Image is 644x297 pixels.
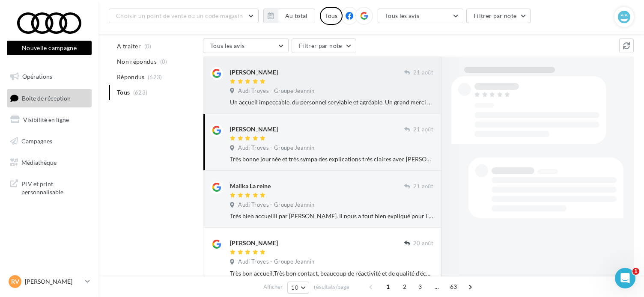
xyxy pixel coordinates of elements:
span: Campagnes [21,137,52,145]
div: Très bon accueil.Très bon contact, beaucoup de réactivité et de qualité d'écoute avec [PERSON_NAME]. [230,269,433,278]
span: 21 août [413,69,433,77]
span: Tous les avis [210,42,245,49]
span: résultats/page [314,283,349,291]
p: [PERSON_NAME] [25,277,82,286]
div: Très bonne journée et très sympa des explications très claires avec [PERSON_NAME] pour l'achat de... [230,155,433,163]
span: 3 [413,280,427,294]
a: Campagnes [5,132,93,150]
a: RV [PERSON_NAME] [7,273,92,290]
div: [PERSON_NAME] [230,239,278,247]
span: Visibilité en ligne [23,116,69,123]
button: Nouvelle campagne [7,41,92,55]
span: 63 [447,280,461,294]
a: PLV et print personnalisable [5,175,93,200]
button: Au total [263,9,315,23]
span: Répondus [117,73,145,81]
span: (0) [144,43,152,50]
span: Audi Troyes - Groupe Jeannin [238,258,314,266]
span: 10 [291,284,298,291]
span: A traiter [117,42,141,50]
span: Audi Troyes - Groupe Jeannin [238,201,314,209]
span: (623) [148,74,162,80]
span: 21 août [413,126,433,134]
span: Boîte de réception [22,94,71,101]
span: Choisir un point de vente ou un code magasin [116,12,243,19]
button: Tous les avis [378,9,463,23]
span: Médiathèque [21,158,57,166]
button: Tous les avis [203,39,289,53]
span: 1 [381,280,395,294]
div: [PERSON_NAME] [230,125,278,134]
div: Tous [320,7,343,25]
span: Tous les avis [385,12,420,19]
a: Boîte de réception [5,89,93,107]
span: 1 [632,268,639,275]
span: Opérations [22,73,52,80]
span: 21 août [413,183,433,190]
span: 2 [398,280,411,294]
span: (0) [160,58,167,65]
span: Audi Troyes - Groupe Jeannin [238,87,314,95]
div: [PERSON_NAME] [230,68,278,77]
button: Filtrer par note [466,9,531,23]
button: Filtrer par note [292,39,356,53]
span: Non répondus [117,57,157,66]
a: Opérations [5,68,93,86]
div: Très bien accueilli par [PERSON_NAME]. Il nous a tout bien expliqué pour l'achat de notre véhicule [230,212,433,220]
a: Visibilité en ligne [5,111,93,129]
a: Médiathèque [5,154,93,172]
div: Malika La reine [230,182,271,190]
span: Audi Troyes - Groupe Jeannin [238,144,314,152]
button: Choisir un point de vente ou un code magasin [109,9,259,23]
span: 20 août [413,240,433,247]
iframe: Intercom live chat [615,268,635,288]
span: PLV et print personnalisable [21,178,88,196]
button: 10 [287,282,309,294]
button: Au total [278,9,315,23]
span: ... [430,280,444,294]
span: RV [11,277,19,286]
span: Afficher [263,283,283,291]
div: Un accueil impeccable, du personnel serviable et agréable. Un grand merci à Mr EL BAKKALI pour l'... [230,98,433,107]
